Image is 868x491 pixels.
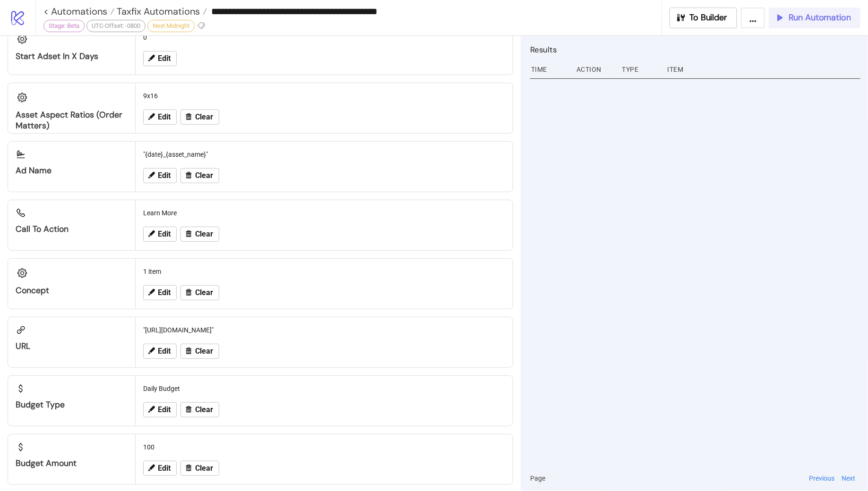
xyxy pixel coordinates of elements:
span: Clear [195,288,213,297]
div: Ad Name [16,165,128,176]
span: Clear [195,347,213,356]
div: 100 [139,438,509,456]
button: Previous [806,473,837,483]
button: Edit [143,168,177,183]
span: Clear [195,171,213,180]
a: Taxfix Automations [114,7,207,16]
span: Edit [158,288,171,297]
div: Stage: Beta [43,20,85,32]
div: Time [530,60,569,78]
div: "[URL][DOMAIN_NAME]" [139,321,509,339]
button: Edit [143,110,177,125]
h2: Results [530,43,860,56]
div: 1 item [139,262,509,280]
div: UTC-Offset: -0800 [86,20,146,32]
button: Clear [180,168,219,183]
a: < Automations [43,7,114,16]
span: Run Automation [789,12,851,23]
span: Edit [158,54,171,63]
button: To Builder [670,8,738,28]
span: Edit [158,113,171,121]
span: Edit [158,171,171,180]
div: Daily Budget [139,380,509,398]
span: Edit [158,464,171,473]
span: Clear [195,406,213,414]
span: Clear [195,113,213,121]
button: Clear [180,285,219,300]
div: Budget Amount [16,458,128,469]
div: Concept [16,285,128,296]
div: Next Midnight [147,20,195,32]
div: Budget Type [16,399,128,410]
div: Item [666,60,860,78]
span: To Builder [690,12,728,23]
span: Edit [158,230,171,238]
div: Call to Action [16,224,128,235]
button: Clear [180,344,219,359]
span: Taxfix Automations [114,5,200,17]
button: Next [839,473,859,483]
button: Clear [180,227,219,242]
span: Edit [158,347,171,356]
div: Learn More [139,204,509,222]
button: Edit [143,344,177,359]
button: Edit [143,402,177,417]
button: Edit [143,285,177,300]
button: Clear [180,402,219,417]
button: Edit [143,461,177,476]
div: "{date}_{asset_name}" [139,145,509,163]
button: Edit [143,51,177,66]
button: Run Automation [769,8,860,28]
span: Clear [195,464,213,473]
div: 9x16 [139,87,509,105]
div: 0 [139,28,509,46]
span: Page [530,473,545,483]
div: Action [576,60,614,78]
div: URL [16,341,128,352]
span: Clear [195,230,213,238]
span: Edit [158,406,171,414]
div: Type [621,60,660,78]
button: Clear [180,110,219,125]
div: Asset Aspect Ratios (Order Matters) [16,110,128,131]
div: Start Adset in X Days [16,51,128,62]
button: Clear [180,461,219,476]
button: Edit [143,227,177,242]
button: ... [741,8,765,28]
